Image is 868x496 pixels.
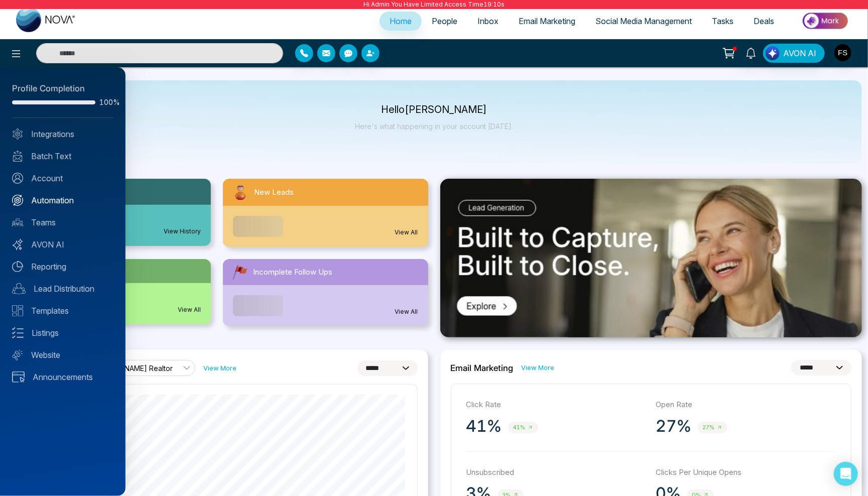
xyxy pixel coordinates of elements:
[12,238,113,251] a: AVON AI
[12,194,113,206] a: Automation
[12,283,113,295] a: Lead Distribution
[12,349,113,361] a: Website
[12,128,113,140] a: Integrations
[12,129,23,140] img: Integrated.svg
[12,305,23,316] img: Templates.svg
[12,217,23,228] img: team.svg
[834,462,858,486] div: Open Intercom Messenger
[12,216,113,228] a: Teams
[12,82,113,95] div: Profile Completion
[12,371,25,383] img: announcements.svg
[12,327,113,339] a: Listings
[12,195,23,206] img: Automation.svg
[12,349,23,360] img: Website.svg
[99,99,113,106] span: 100%
[12,151,23,162] img: batch_text_white.png
[12,172,113,184] a: Account
[12,173,23,184] img: Account.svg
[12,261,113,273] a: Reporting
[12,327,24,338] img: Listings.svg
[12,239,23,250] img: Avon-AI.svg
[12,283,26,294] img: Lead-dist.svg
[12,150,113,162] a: Batch Text
[12,261,23,272] img: Reporting.svg
[12,371,113,383] a: Announcements
[12,305,113,317] a: Templates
